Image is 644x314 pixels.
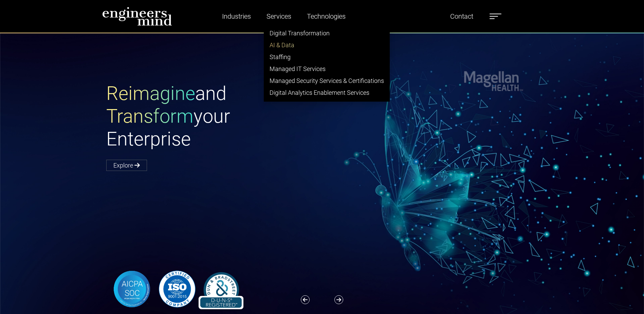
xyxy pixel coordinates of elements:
a: Explore [106,160,147,171]
a: Managed IT Services [264,63,389,75]
a: Digital Transformation [264,27,389,39]
img: logo [102,7,172,26]
h1: and your Enterprise [106,82,322,151]
img: banner-logo [106,269,247,309]
span: Reimagine [106,82,195,105]
a: Services [264,8,294,24]
a: Contact [447,8,476,24]
ul: Industries [264,24,390,102]
span: Transform [106,105,194,127]
a: Staffing [264,51,389,63]
a: Managed Security Services & Certifications [264,75,389,87]
a: Technologies [304,8,348,24]
a: Industries [219,8,254,24]
a: AI & Data [264,39,389,51]
a: Digital Analytics Enablement Services [264,87,389,99]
